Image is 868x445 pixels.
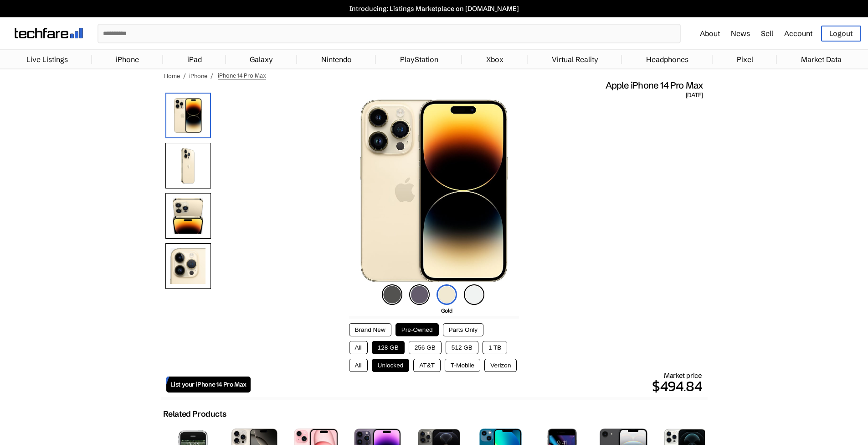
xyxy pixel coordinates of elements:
a: Logout [821,26,861,42]
button: Parts Only [443,323,483,336]
span: Apple iPhone 14 Pro Max [606,79,703,91]
a: iPhone [111,50,144,68]
button: 512 GB [446,341,478,354]
a: News [731,29,750,38]
button: 256 GB [409,341,442,354]
button: Unlocked [372,359,410,372]
button: Verizon [484,359,517,372]
p: $494.84 [251,375,702,397]
span: List your iPhone 14 Pro Max [170,381,247,388]
button: Brand New [349,323,391,336]
a: Galaxy [245,50,277,68]
img: gold-icon [437,284,457,305]
img: iPhone 14 Pro Max [360,99,508,282]
a: Introducing: Listings Marketplace on [DOMAIN_NAME] [5,5,863,13]
a: PlayStation [395,50,443,68]
button: T-Mobile [445,359,480,372]
img: space-black-icon [382,284,402,305]
a: iPad [183,50,206,68]
span: / [183,72,186,79]
button: 128 GB [372,341,405,354]
img: Both [165,193,211,239]
span: [DATE] [686,91,703,99]
a: Xbox [482,50,508,68]
span: Gold [441,307,452,314]
a: iPhone [189,72,207,79]
h2: Related Products [163,409,226,419]
button: AT&T [413,359,441,372]
img: Rear [165,143,211,188]
img: silver-icon [464,284,484,305]
button: All [349,341,368,354]
span: / [211,72,213,79]
img: iPhone 14 Pro Max [165,93,211,138]
button: All [349,359,368,372]
a: Nintendo [317,50,356,68]
img: deep-purple-icon [409,284,430,305]
button: Pre-Owned [395,323,439,336]
a: List your iPhone 14 Pro Max [166,377,251,393]
a: Account [784,29,812,38]
img: techfare logo [15,28,83,38]
a: Pixel [732,50,758,68]
button: 1 TB [483,341,507,354]
a: Live Listings [22,50,72,68]
a: Headphones [642,50,693,68]
a: Market Data [796,50,846,68]
span: iPhone 14 Pro Max [218,72,266,79]
a: About [700,29,720,38]
a: Home [164,72,180,79]
a: Virtual Reality [547,50,603,68]
div: Market price [251,371,702,397]
img: Camera [165,243,211,289]
a: Sell [761,29,773,38]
